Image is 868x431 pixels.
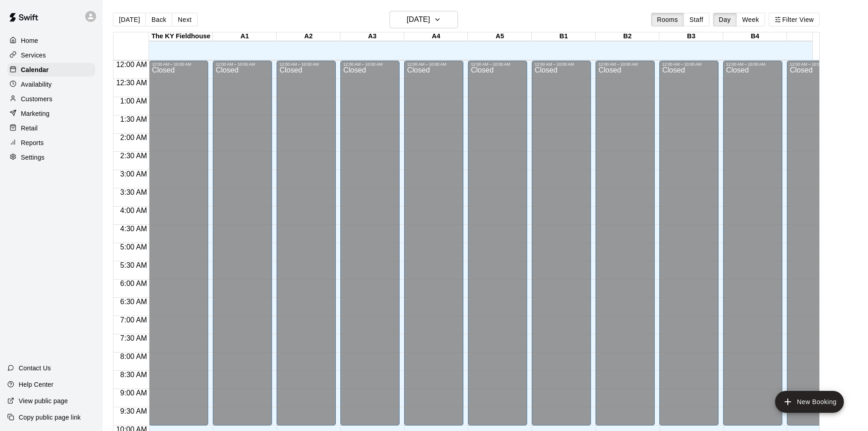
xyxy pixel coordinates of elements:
span: 12:30 AM [114,79,149,87]
div: 12:00 AM – 10:00 AM: Closed [404,61,463,426]
span: 5:30 AM [118,261,149,269]
button: Staff [683,13,709,26]
p: Reports [21,138,44,147]
a: Marketing [7,107,95,120]
a: Calendar [7,63,95,77]
span: 9:30 AM [118,407,149,415]
span: 1:30 AM [118,115,149,123]
div: Closed [598,67,652,429]
div: 12:00 AM – 10:00 AM: Closed [213,61,272,426]
a: Home [7,34,95,47]
div: 12:00 AM – 10:00 AM: Closed [659,61,719,426]
p: Calendar [21,65,49,74]
div: A3 [340,32,404,41]
div: B1 [532,32,596,41]
div: The KY Fieldhouse [149,32,213,41]
span: 6:00 AM [118,280,149,287]
div: 12:00 AM – 10:00 AM [471,62,524,67]
button: Back [145,13,172,26]
div: Closed [534,67,588,429]
div: Closed [152,67,205,429]
div: 12:00 AM – 10:00 AM [534,62,588,67]
a: Customers [7,92,95,106]
span: 7:30 AM [118,334,149,342]
span: 8:30 AM [118,371,149,379]
button: Day [713,13,737,26]
a: Settings [7,151,95,164]
span: 8:00 AM [118,353,149,360]
div: Closed [471,67,524,429]
p: Customers [21,94,52,104]
a: Services [7,48,95,62]
button: Filter View [769,13,820,26]
span: 1:00 AM [118,97,149,105]
p: Settings [21,153,45,162]
div: 12:00 AM – 10:00 AM: Closed [723,61,782,426]
div: Closed [216,67,269,429]
p: Copy public page link [19,413,81,422]
div: B4 [723,32,787,41]
div: 12:00 AM – 10:00 AM [152,62,205,67]
div: 12:00 AM – 10:00 AM: Closed [340,61,400,426]
span: 5:00 AM [118,243,149,251]
div: 12:00 AM – 10:00 AM [790,62,843,67]
div: B3 [659,32,723,41]
div: 12:00 AM – 10:00 AM [407,62,461,67]
div: 12:00 AM – 10:00 AM: Closed [596,61,655,426]
span: 2:30 AM [118,152,149,160]
button: Next [172,13,197,26]
p: View public page [19,396,68,405]
p: Availability [21,80,52,89]
span: 6:30 AM [118,298,149,306]
div: 12:00 AM – 10:00 AM: Closed [149,61,208,426]
div: A1 [213,32,277,41]
div: Closed [279,67,333,429]
div: 12:00 AM – 10:00 AM [726,62,780,67]
div: 12:00 AM – 10:00 AM: Closed [277,61,336,426]
h6: [DATE] [407,13,430,26]
p: Contact Us [19,363,51,373]
span: 4:00 AM [118,207,149,214]
a: Availability [7,78,95,91]
p: Services [21,51,46,60]
p: Home [21,36,38,45]
div: 12:00 AM – 10:00 AM [343,62,397,67]
button: [DATE] [390,11,458,28]
div: A4 [404,32,468,41]
span: 12:00 AM [114,61,149,68]
div: B2 [596,32,659,41]
div: Closed [343,67,397,429]
div: A2 [277,32,340,41]
span: 2:00 AM [118,134,149,141]
div: B5 [787,32,851,41]
div: 12:00 AM – 10:00 AM: Closed [468,61,527,426]
button: [DATE] [113,13,146,26]
div: 12:00 AM – 10:00 AM [279,62,333,67]
a: Reports [7,136,95,150]
a: Retail [7,121,95,135]
button: add [775,391,844,413]
div: 12:00 AM – 10:00 AM: Closed [787,61,846,426]
div: 12:00 AM – 10:00 AM [662,62,716,67]
div: 12:00 AM – 10:00 AM [216,62,269,67]
div: Closed [662,67,716,429]
p: Retail [21,124,38,133]
div: 12:00 AM – 10:00 AM: Closed [532,61,591,426]
span: 3:00 AM [118,170,149,178]
span: 3:30 AM [118,188,149,196]
span: 7:00 AM [118,316,149,324]
span: 4:30 AM [118,225,149,233]
p: Help Center [19,380,53,389]
button: Rooms [651,13,684,26]
button: Week [736,13,765,26]
p: Marketing [21,109,50,118]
